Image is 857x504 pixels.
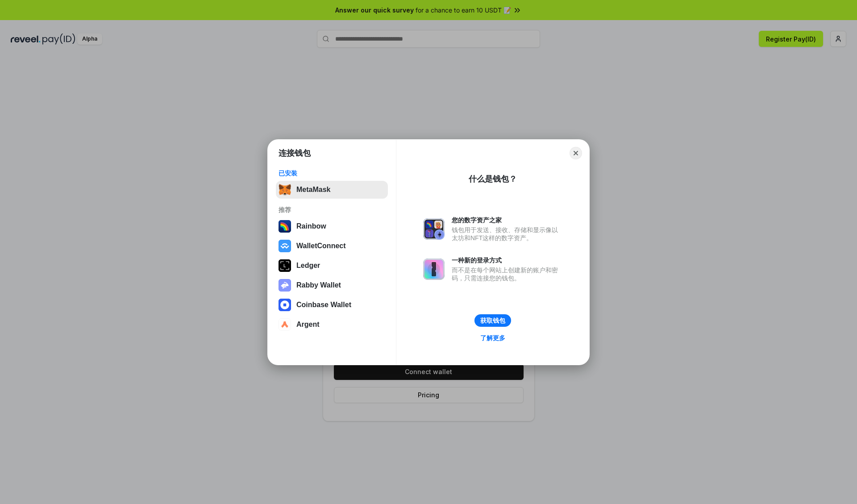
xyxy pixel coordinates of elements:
[452,226,562,242] div: 钱包用于发送、接收、存储和显示像以太坊和NFT这样的数字资产。
[279,259,291,272] img: svg+xml,%3Csvg%20xmlns%3D%22http%3A%2F%2Fwww.w3.org%2F2000%2Fsvg%22%20width%3D%2228%22%20height%3...
[480,317,505,325] div: 获取钱包
[276,276,388,294] button: Rabby Wallet
[296,281,341,289] div: Rabby Wallet
[276,316,388,333] button: Argent
[423,218,445,240] img: svg+xml,%3Csvg%20xmlns%3D%22http%3A%2F%2Fwww.w3.org%2F2000%2Fsvg%22%20fill%3D%22none%22%20viewBox...
[469,174,517,184] div: 什么是钱包？
[480,334,505,342] div: 了解更多
[452,266,562,282] div: 而不是在每个网站上创建新的账户和密码，只需连接您的钱包。
[276,296,388,314] button: Coinbase Wallet
[570,147,582,159] button: Close
[279,279,291,292] img: svg+xml,%3Csvg%20xmlns%3D%22http%3A%2F%2Fwww.w3.org%2F2000%2Fsvg%22%20fill%3D%22none%22%20viewBox...
[452,256,562,264] div: 一种新的登录方式
[475,332,511,344] a: 了解更多
[279,220,291,233] img: svg+xml,%3Csvg%20width%3D%22120%22%20height%3D%22120%22%20viewBox%3D%220%200%20120%20120%22%20fil...
[276,217,388,235] button: Rainbow
[276,181,388,199] button: MetaMask
[279,169,385,177] div: 已安装
[296,262,320,270] div: Ledger
[276,257,388,275] button: Ledger
[474,314,511,327] button: 获取钱包
[279,299,291,311] img: svg+xml,%3Csvg%20width%3D%2228%22%20height%3D%2228%22%20viewBox%3D%220%200%2028%2028%22%20fill%3D...
[276,237,388,255] button: WalletConnect
[423,258,445,280] img: svg+xml,%3Csvg%20xmlns%3D%22http%3A%2F%2Fwww.w3.org%2F2000%2Fsvg%22%20fill%3D%22none%22%20viewBox...
[296,222,326,230] div: Rainbow
[279,240,291,252] img: svg+xml,%3Csvg%20width%3D%2228%22%20height%3D%2228%22%20viewBox%3D%220%200%2028%2028%22%20fill%3D...
[296,242,346,250] div: WalletConnect
[279,318,291,331] img: svg+xml,%3Csvg%20width%3D%2228%22%20height%3D%2228%22%20viewBox%3D%220%200%2028%2028%22%20fill%3D...
[296,321,320,329] div: Argent
[279,183,291,196] img: svg+xml,%3Csvg%20fill%3D%22none%22%20height%3D%2233%22%20viewBox%3D%220%200%2035%2033%22%20width%...
[452,216,562,224] div: 您的数字资产之家
[279,148,311,158] h1: 连接钱包
[296,186,330,194] div: MetaMask
[296,301,351,309] div: Coinbase Wallet
[279,206,385,214] div: 推荐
